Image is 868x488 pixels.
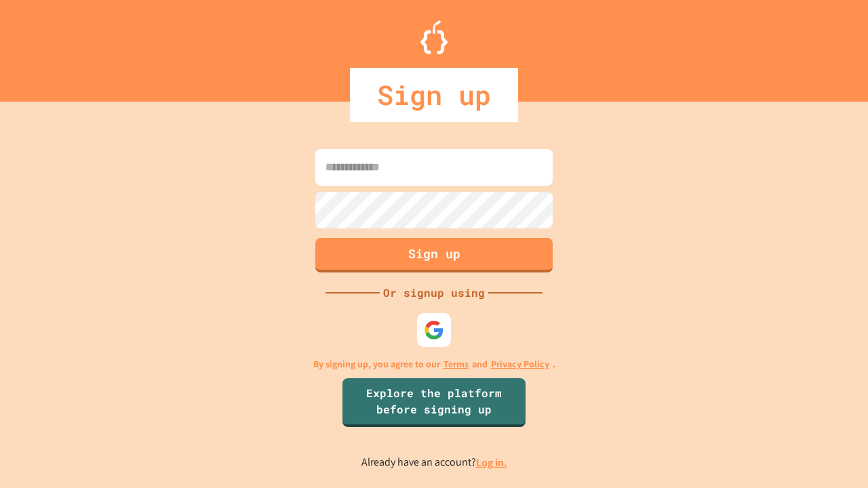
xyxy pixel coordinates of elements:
[424,320,444,340] img: google-icon.svg
[342,378,526,427] a: Explore the platform before signing up
[380,285,488,301] div: Or signup using
[491,357,549,371] a: Privacy Policy
[361,454,507,471] p: Already have an account?
[443,357,469,371] a: Terms
[313,357,555,371] p: By signing up, you agree to our and .
[476,455,507,470] a: Log in.
[315,238,553,272] button: Sign up
[350,68,518,122] div: Sign up
[420,20,448,54] img: Logo.svg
